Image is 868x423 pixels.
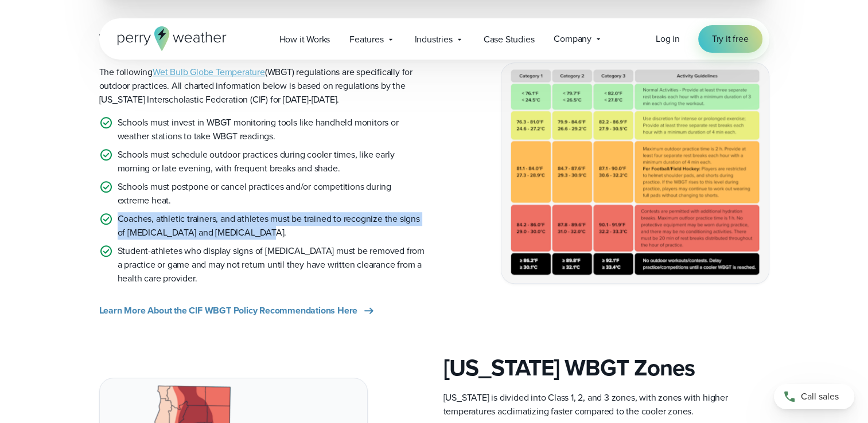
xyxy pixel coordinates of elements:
[712,32,749,46] span: Try it free
[349,33,383,46] span: Features
[118,148,425,175] p: Schools must schedule outdoor practices during cooler times, like early morning or late evening, ...
[99,304,376,318] a: Learn More About the CIF WBGT Policy Recommendations Here
[774,384,854,409] a: Call sales
[270,28,340,51] a: How it Works
[656,32,680,45] span: Log in
[501,63,769,283] img: CIF WBGT Policy Guidelines monitoring
[279,33,330,46] span: How it Works
[698,25,762,53] a: Try it free
[801,390,839,404] span: Call sales
[99,65,425,107] p: The following (WBGT) regulations are specifically for outdoor practices. All charted information ...
[118,116,425,143] p: Schools must invest in WBGT monitoring tools like handheld monitors or weather stations to take W...
[118,244,425,285] p: Student-athletes who display signs of [MEDICAL_DATA] must be removed from a practice or game and ...
[443,391,769,418] p: [US_STATE] is divided into Class 1, 2, and 3 zones, with zones with higher temperatures acclimati...
[656,32,680,46] a: Log in
[118,180,425,207] p: Schools must postpone or cancel practices and/or competitions during extreme heat.
[554,32,591,46] span: Company
[153,65,265,79] a: Wet Bulb Globe Temperature
[443,354,769,382] h3: [US_STATE] WBGT Zones
[474,28,544,51] a: Case Studies
[99,304,358,318] span: Learn More About the CIF WBGT Policy Recommendations Here
[484,33,535,46] span: Case Studies
[415,33,453,46] span: Industries
[118,212,425,240] p: Coaches, athletic trainers, and athletes must be trained to recognize the signs of [MEDICAL_DATA]...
